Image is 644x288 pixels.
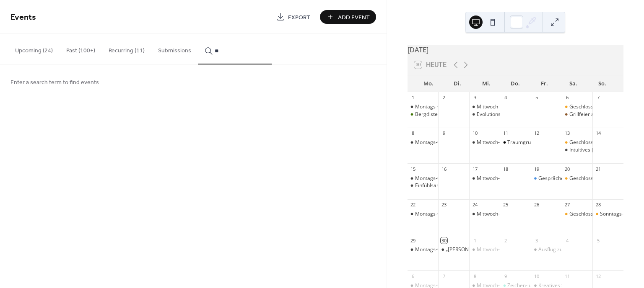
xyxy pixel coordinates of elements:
[562,147,593,154] div: Intuitives Malen
[320,10,376,24] button: Add Event
[10,78,99,87] span: Enter a search term to find events
[446,246,543,253] div: „[PERSON_NAME] – Der Genuss des Jetzt“
[569,175,631,182] div: Geschlossene Spielgruppe
[415,139,478,146] div: Montags-Café mit Angelika
[530,75,559,92] div: Fr.
[595,273,601,279] div: 12
[415,246,478,253] div: Montags-Café mit Angelika
[410,237,416,244] div: 29
[595,95,601,101] div: 7
[559,75,588,92] div: Sa.
[408,175,439,182] div: Montags-Café mit Angelika
[408,111,439,118] div: Bergdistel Kräuterrunde
[151,34,198,64] button: Submissions
[502,202,509,208] div: 25
[270,10,317,24] a: Export
[502,130,509,136] div: 11
[533,166,540,172] div: 19
[533,130,540,136] div: 12
[469,246,500,253] div: Mittwoch-Café
[533,273,540,279] div: 10
[595,130,601,136] div: 14
[410,95,416,101] div: 1
[408,139,439,146] div: Montags-Café mit Angelika
[502,273,509,279] div: 9
[569,139,631,146] div: Geschlossene Spielgruppe
[500,139,531,146] div: Traumgruppe mit Christa Wolf
[410,273,416,279] div: 6
[441,95,447,101] div: 2
[538,175,625,182] div: Gespräche mit Gopal - public viewing
[415,211,478,218] div: Montags-Café mit Angelika
[477,111,515,118] div: Evolutionsabend
[441,166,447,172] div: 16
[408,182,439,189] div: Einfühlsame Kommunikation – Offene Übungsgruppe
[438,246,469,253] div: „Qi Gong – Der Genuss des Jetzt“
[408,45,623,55] div: [DATE]
[472,130,478,136] div: 10
[415,175,478,182] div: Montags-Café mit Angelika
[288,13,310,22] span: Export
[469,103,500,111] div: Mittwoch-Café
[501,75,530,92] div: Do.
[338,13,370,22] span: Add Event
[531,246,562,253] div: Ausflug zum Schwazer Knappensteig mit Helga
[443,75,472,92] div: Di.
[441,237,447,244] div: 30
[533,202,540,208] div: 26
[415,103,478,111] div: Montags-Café mit Angelika
[533,237,540,244] div: 3
[477,103,511,111] div: Mittwoch-Café
[477,175,511,182] div: Mittwoch-Café
[502,166,509,172] div: 18
[410,130,416,136] div: 8
[469,139,500,146] div: Mittwoch-Café
[472,95,478,101] div: 3
[469,175,500,182] div: Mittwoch-Café
[562,103,593,111] div: Geschlossene Spielgruppe
[60,34,102,64] button: Past (100+)
[441,202,447,208] div: 23
[564,273,571,279] div: 11
[569,147,631,154] div: Intuitives [PERSON_NAME]
[507,139,589,146] div: Traumgruppe mit [PERSON_NAME]
[477,139,511,146] div: Mittwoch-Café
[10,9,36,26] span: Events
[562,139,593,146] div: Geschlossene Spielgruppe
[564,130,571,136] div: 13
[477,211,511,218] div: Mittwoch-Café
[562,211,593,218] div: Geschlossene Spielgruppe
[569,211,631,218] div: Geschlossene Spielgruppe
[408,211,439,218] div: Montags-Café mit Angelika
[562,111,593,118] div: Grillfeier auf Bernhards Hütte
[502,95,509,101] div: 4
[469,111,500,118] div: Evolutionsabend
[469,211,500,218] div: Mittwoch-Café
[564,166,571,172] div: 20
[410,166,416,172] div: 15
[595,202,601,208] div: 28
[472,166,478,172] div: 17
[472,273,478,279] div: 8
[415,111,472,118] div: Bergdistel Kräuterrunde
[588,75,617,92] div: So.
[472,202,478,208] div: 24
[564,202,571,208] div: 27
[8,34,60,64] button: Upcoming (24)
[595,166,601,172] div: 21
[592,211,623,218] div: Sonntags-Spiele Café mit Karin Sch.
[502,237,509,244] div: 2
[441,130,447,136] div: 9
[595,237,601,244] div: 5
[441,273,447,279] div: 7
[408,103,439,111] div: Montags-Café mit Angelika
[477,246,511,253] div: Mittwoch-Café
[562,175,593,182] div: Geschlossene Spielgruppe
[414,75,443,92] div: Mo.
[102,34,151,64] button: Recurring (11)
[472,75,501,92] div: Mi.
[408,246,439,253] div: Montags-Café mit Angelika
[415,182,539,189] div: Einfühlsame Kommunikation – Offene Übungsgruppe
[569,103,631,111] div: Geschlossene Spielgruppe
